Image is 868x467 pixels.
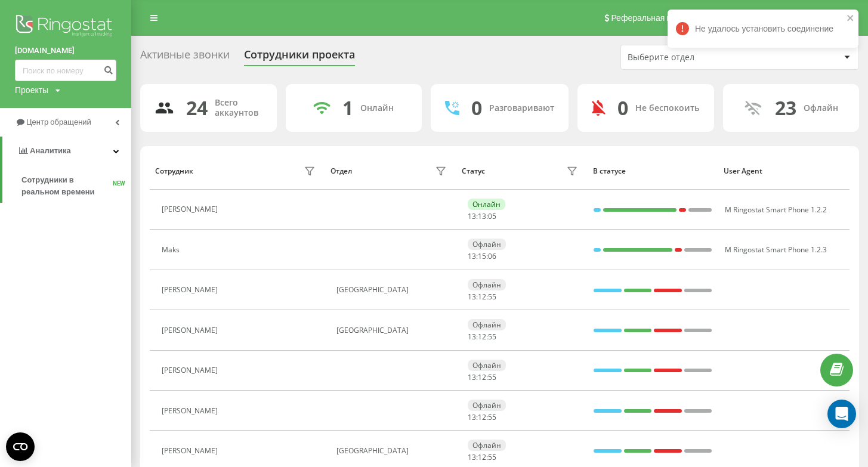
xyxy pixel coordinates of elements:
span: M Ringostat Smart Phone 1.2.2 [725,205,827,215]
div: Не удалось установить соединение [668,10,858,48]
div: Офлайн [468,360,506,371]
div: Офлайн [468,400,506,411]
div: User Agent [724,167,844,175]
div: : : [468,212,496,221]
span: 13 [468,412,476,422]
span: 13 [468,372,476,382]
div: [GEOGRAPHIC_DATA] [336,447,449,455]
div: Статус [462,167,485,175]
div: [PERSON_NAME] [162,447,221,455]
a: Аналитика [2,137,131,165]
span: 55 [488,372,496,382]
span: 13 [468,251,476,261]
div: Офлайн [804,103,838,113]
div: [GEOGRAPHIC_DATA] [336,326,449,335]
div: Отдел [330,167,352,175]
div: Open Intercom Messenger [827,400,856,428]
div: : : [468,373,496,382]
div: Офлайн [468,440,506,451]
div: [PERSON_NAME] [162,366,221,375]
div: Офлайн [468,319,506,330]
div: : : [468,252,496,261]
div: 23 [775,97,796,119]
span: 55 [488,452,496,462]
div: Офлайн [468,239,506,250]
img: Ringostat logo [15,12,116,42]
span: 55 [488,412,496,422]
span: Сотрудники в реальном времени [21,174,113,198]
div: Разговаривают [489,103,554,113]
a: [DOMAIN_NAME] [15,45,116,57]
div: [GEOGRAPHIC_DATA] [336,286,449,294]
div: Выберите отдел [628,52,770,63]
div: Не беспокоить [635,103,699,113]
div: 24 [186,97,208,119]
span: 55 [488,332,496,342]
button: Open CMP widget [6,432,35,461]
span: 12 [478,292,486,302]
span: 12 [478,452,486,462]
div: 0 [471,97,482,119]
span: 13 [468,452,476,462]
div: Проекты [15,84,48,96]
span: 12 [478,332,486,342]
div: Сотрудник [155,167,193,175]
input: Поиск по номеру [15,60,116,81]
span: 13 [468,332,476,342]
div: : : [468,453,496,462]
span: 12 [478,372,486,382]
span: 06 [488,251,496,261]
span: 13 [468,292,476,302]
span: 13 [478,211,486,221]
span: 15 [478,251,486,261]
div: [PERSON_NAME] [162,407,221,415]
span: Реферальная программа [611,13,709,23]
div: 0 [617,97,628,119]
div: Maks [162,246,183,254]
a: Сотрудники в реальном времениNEW [21,169,131,203]
span: Центр обращений [26,117,91,126]
div: [PERSON_NAME] [162,326,221,335]
div: : : [468,413,496,422]
div: Офлайн [468,279,506,290]
div: 1 [342,97,353,119]
span: 55 [488,292,496,302]
div: Всего аккаунтов [215,98,262,118]
span: 12 [478,412,486,422]
span: 13 [468,211,476,221]
span: Аналитика [30,146,71,155]
div: Активные звонки [140,48,230,67]
div: [PERSON_NAME] [162,205,221,214]
div: [PERSON_NAME] [162,286,221,294]
span: 05 [488,211,496,221]
span: M Ringostat Smart Phone 1.2.3 [725,245,827,255]
div: Онлайн [360,103,394,113]
div: В статусе [593,167,713,175]
div: : : [468,293,496,301]
div: Сотрудники проекта [244,48,355,67]
button: close [847,13,855,24]
div: Онлайн [468,199,505,210]
div: : : [468,333,496,341]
